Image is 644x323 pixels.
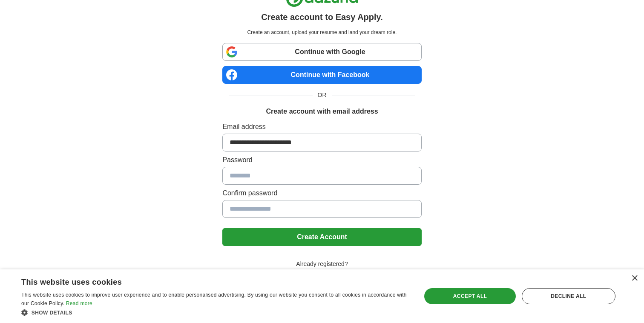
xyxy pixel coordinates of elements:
div: Accept all [424,288,515,304]
label: Email address [222,122,421,132]
h1: Create account to Easy Apply. [261,11,383,23]
a: Read more, opens a new window [66,300,92,306]
div: Show details [21,308,409,317]
button: Create Account [222,228,421,246]
div: This website uses cookies [21,274,388,287]
p: Create an account, upload your resume and land your dream role. [224,29,420,36]
div: Decline all [522,288,615,304]
a: Continue with Facebook [222,66,421,84]
label: Confirm password [222,188,421,198]
span: Show details [32,310,72,316]
span: Already registered? [291,260,353,269]
a: Continue with Google [222,43,421,61]
h1: Create account with email address [266,106,378,117]
div: Close [631,275,638,282]
label: Password [222,155,421,165]
span: This website uses cookies to improve user experience and to enable personalised advertising. By u... [21,292,407,306]
span: OR [313,91,332,100]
